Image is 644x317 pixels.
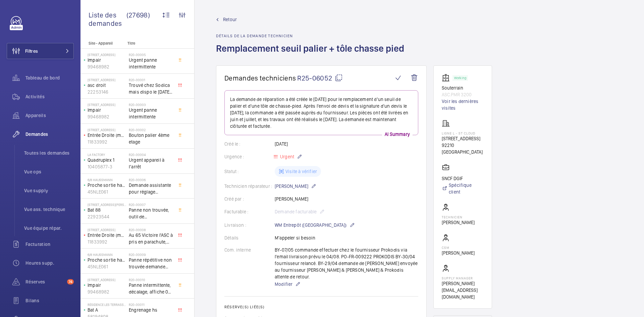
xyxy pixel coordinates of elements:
[24,150,74,156] span: Toutes les demandes
[442,215,475,219] p: Technicien
[129,303,173,307] h2: R20-00011
[24,168,74,175] span: Vue ops
[25,297,74,304] span: Bilans
[442,98,484,111] a: Voir les dernières visites
[88,107,126,113] p: Impair
[88,207,126,213] p: Bat 88
[25,241,74,248] span: Facturation
[24,206,74,213] span: Vue ass. technique
[88,53,126,57] p: [STREET_ADDRESS]
[88,189,126,195] p: 45NLE061
[88,153,126,157] p: La Factory
[454,77,466,79] p: Working
[25,278,64,285] span: Réserves
[442,246,475,250] p: CSM
[88,103,126,107] p: [STREET_ADDRESS]
[25,93,74,100] span: Activités
[88,139,126,145] p: 11833992
[129,153,173,157] h2: R20-00004
[129,78,173,82] h2: R20-00001
[129,278,173,282] h2: R20-00010
[88,113,126,120] p: 99468982
[129,107,173,120] span: Urgent panne intermittente
[88,178,126,182] p: 6/8 Haussmann
[88,278,126,282] p: [STREET_ADDRESS]
[442,276,484,280] p: Supply manager
[442,91,484,98] p: ASC.PMR 3200
[24,225,74,231] span: Vue équipe répar.
[129,207,173,220] span: Panne non trouvée, outil de déverouillouge impératif pour le diagnostic
[25,112,74,119] span: Appareils
[129,57,173,70] span: Urgent panne intermittente
[224,305,418,309] h2: Réserve(s) liée(s)
[442,135,484,142] p: [STREET_ADDRESS]
[442,250,475,256] p: [PERSON_NAME]
[129,157,173,170] span: Urgent appareil à l’arrêt
[88,157,126,163] p: Quadruplex 1
[275,281,292,287] span: Modifier
[25,131,74,138] span: Demandes
[442,131,484,135] p: Ligne L - ST CLOUD
[279,154,294,159] span: Urgent
[88,253,126,257] p: 6/8 Haussmann
[275,182,316,190] p: [PERSON_NAME]
[297,74,343,82] span: R25-06052
[88,307,126,313] p: Bat A
[129,203,173,207] h2: R20-00007
[129,282,173,295] span: Panne intermittente, décalage, affiche 0 au palier alors que l'appareil se trouve au 1er étage, c...
[127,41,172,46] p: Titre
[88,282,126,288] p: Impair
[25,260,74,266] span: Heures supp.
[88,63,126,70] p: 99468982
[88,263,126,270] p: 45NLE061
[129,232,173,245] span: Au 65 Victoire l'ASC à pris en parachute, toutes les sécu coupé, il est au 3 ème, asc sans machin...
[442,175,484,182] p: SNCF DGIF
[67,279,74,284] span: 74
[88,89,126,95] p: 22253146
[129,103,173,107] h2: R20-00003
[88,128,126,132] p: [STREET_ADDRESS]
[223,16,237,23] span: Retour
[129,82,173,95] span: Trouvé chez Sodica mais dispo le [DATE] [URL][DOMAIN_NAME]
[442,85,484,91] p: Souterrain
[129,178,173,182] h2: R20-00006
[24,187,74,194] span: Vue supply
[88,239,126,245] p: 11833992
[442,142,484,155] p: 92210 [GEOGRAPHIC_DATA]
[89,11,126,28] span: Liste des demandes
[275,221,355,229] p: WM Entrepôt ([GEOGRAPHIC_DATA])
[88,132,126,139] p: Entrée Droite (monte-charge)
[129,253,173,257] h2: R20-00009
[88,57,126,63] p: Impair
[88,232,126,239] p: Entrée Droite (monte-charge)
[442,280,484,300] p: [PERSON_NAME][EMAIL_ADDRESS][DOMAIN_NAME]
[129,128,173,132] h2: R20-00002
[88,78,126,82] p: [STREET_ADDRESS]
[230,96,413,129] p: La demande de réparation a été créée le [DATE] pour le remplacement d'un seuil de palier et d'une...
[129,228,173,232] h2: R20-00008
[88,288,126,295] p: 99468982
[88,228,126,232] p: [STREET_ADDRESS]
[25,74,74,81] span: Tableau de bord
[442,74,452,82] img: elevator.svg
[129,132,173,145] span: Bouton palier 4ème etage
[129,182,173,195] span: Demande assistante pour réglage d'opérateurs porte cabine double accès
[224,74,296,82] span: Demandes techniciens
[216,42,408,65] h1: Remplacement seuil palier + tôle chasse pied
[25,48,38,54] span: Filtres
[88,163,126,170] p: 10405877-3
[129,257,173,270] span: Panne répétitive non trouvée demande assistance expert technique
[382,131,413,138] p: AI Summary
[88,257,126,263] p: Proche sortie hall Pelletier
[88,82,126,89] p: asc droit
[442,219,475,226] p: [PERSON_NAME]
[88,203,126,207] p: [STREET_ADDRESS][PERSON_NAME]
[88,213,126,220] p: 22923544
[129,307,173,313] span: Engrenage hs
[88,303,126,307] p: Résidence les Terrasse - [STREET_ADDRESS]
[88,182,126,189] p: Proche sortie hall Pelletier
[442,182,484,195] a: Spécifique client
[216,34,408,38] h2: Détails de la demande technicien
[7,43,74,59] button: Filtres
[129,53,173,57] h2: R20-00005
